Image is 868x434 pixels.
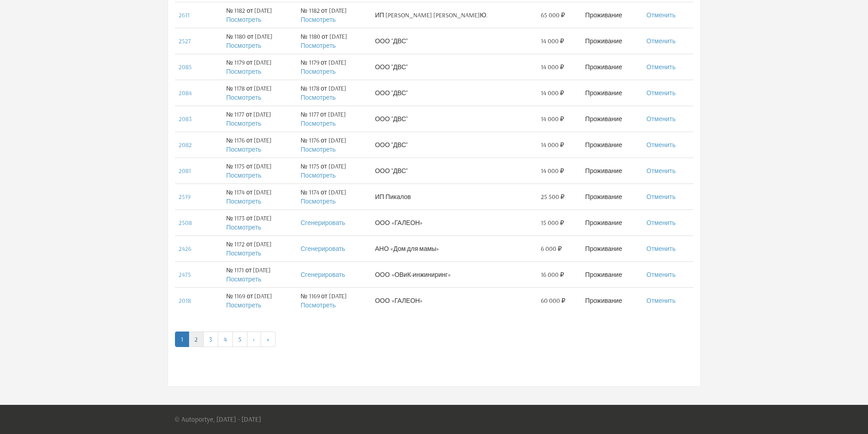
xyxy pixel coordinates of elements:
td: Проживание [581,2,642,28]
span: 6 000 ₽ [541,244,562,253]
td: ООО "ДВС" [371,80,537,106]
span: 14 000 ₽ [541,62,564,71]
td: № 1177 от [DATE] [297,106,371,132]
a: Отменить [647,167,676,175]
a: Посмотреть [226,197,261,205]
td: ООО "ДВС" [371,54,537,80]
a: Посмотреть [226,119,261,128]
span: 14 000 ₽ [541,36,564,46]
a: 2 [189,332,204,347]
a: Посмотреть [301,197,336,205]
td: № 1178 от [DATE] [222,80,297,106]
a: 2085 [179,63,192,71]
a: 2475 [179,271,191,279]
a: Посмотреть [301,41,336,50]
a: 2082 [179,141,192,149]
a: 2527 [179,37,191,45]
a: 2084 [179,89,192,97]
td: № 1169 от [DATE] [297,287,371,313]
td: Проживание [581,184,642,209]
td: Проживание [581,28,642,54]
a: Посмотреть [301,171,336,179]
td: № 1182 от [DATE] [297,2,371,28]
td: № 1179 от [DATE] [297,54,371,80]
td: ООО "ДВС" [371,106,537,132]
td: № 1177 от [DATE] [222,106,297,132]
td: № 1176 от [DATE] [297,132,371,158]
a: Отменить [647,193,676,201]
a: » [261,332,276,347]
td: № 1176 от [DATE] [222,132,297,158]
a: 3 [203,332,218,347]
td: № 1171 от [DATE] [222,261,297,287]
a: 1 [175,332,189,347]
td: № 1169 от [DATE] [222,287,297,313]
a: Посмотреть [226,145,261,153]
span: 16 000 ₽ [541,270,564,279]
a: Посмотреть [301,119,336,128]
td: Проживание [581,235,642,261]
span: 65 000 ₽ [541,10,565,20]
td: ООО «ОВиК-инжиниринг» [371,261,537,287]
a: Отменить [647,37,676,45]
a: Посмотреть [226,41,261,50]
a: Посмотреть [301,67,336,76]
a: Посмотреть [226,15,261,24]
a: 2519 [179,193,190,201]
td: Проживание [581,209,642,235]
td: ООО "ДВС" [371,28,537,54]
a: Посмотреть [226,93,261,102]
td: ООО "ДВС" [371,132,537,158]
span: 14 000 ₽ [541,166,564,175]
a: › [247,332,261,347]
td: Проживание [581,80,642,106]
a: Отменить [647,296,676,305]
td: № 1180 от [DATE] [222,28,297,54]
a: Посмотреть [226,249,261,257]
a: Посмотреть [301,15,336,24]
a: Отменить [647,11,676,19]
td: № 1174 от [DATE] [222,184,297,209]
a: Посмотреть [301,301,336,309]
a: Посмотреть [226,223,261,231]
a: Посмотреть [301,145,336,153]
span: 15 000 ₽ [541,218,564,227]
a: 2018 [179,296,191,305]
span: 25 500 ₽ [541,192,565,201]
td: № 1175 от [DATE] [222,158,297,184]
td: Проживание [581,132,642,158]
a: Отменить [647,63,676,71]
a: Посмотреть [226,67,261,76]
a: Отменить [647,245,676,253]
a: Отменить [647,271,676,279]
td: ИП [PERSON_NAME] [PERSON_NAME]Ю. [371,2,537,28]
td: № 1174 от [DATE] [297,184,371,209]
a: Посмотреть [226,171,261,179]
a: Сгенерировать [301,219,345,227]
td: Проживание [581,287,642,313]
a: 2081 [179,167,191,175]
td: Проживание [581,261,642,287]
td: № 1179 от [DATE] [222,54,297,80]
td: № 1175 от [DATE] [297,158,371,184]
td: Проживание [581,54,642,80]
span: 14 000 ₽ [541,88,564,97]
td: ИП Пикалов [371,184,537,209]
td: АНО «Дом для мамы» [371,235,537,261]
a: Посмотреть [301,93,336,102]
a: Отменить [647,89,676,97]
a: 2508 [179,219,192,227]
a: 2083 [179,115,192,123]
td: ООО "ДВС" [371,158,537,184]
span: 14 000 ₽ [541,140,564,149]
td: Проживание [581,106,642,132]
td: ООО «ГАЛЕОН» [371,287,537,313]
td: ООО «ГАЛЕОН» [371,209,537,235]
td: № 1180 от [DATE] [297,28,371,54]
a: Посмотреть [226,275,261,283]
p: © Autoportye, [DATE] - [DATE] [175,405,261,434]
span: 14 000 ₽ [541,114,564,123]
td: № 1182 от [DATE] [222,2,297,28]
td: Проживание [581,158,642,184]
td: № 1172 от [DATE] [222,235,297,261]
